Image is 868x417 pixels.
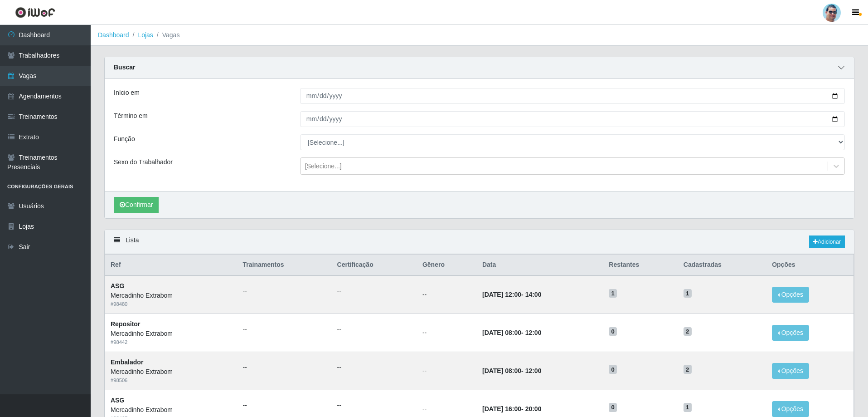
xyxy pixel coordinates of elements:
[525,329,542,336] time: 12:00
[111,291,232,300] div: Mercadinho Extrabom
[609,289,617,298] span: 1
[111,339,232,346] div: # 98442
[105,255,238,276] th: Ref
[684,289,692,298] span: 1
[243,401,326,410] ul: --
[684,365,692,374] span: 2
[114,157,173,167] label: Sexo do Trabalhador
[337,286,412,296] ul: --
[809,235,845,248] a: Adicionar
[603,255,678,276] th: Restantes
[91,25,868,46] nav: breadcrumb
[684,327,692,336] span: 2
[525,291,542,298] time: 14:00
[684,403,692,412] span: 1
[337,363,412,372] ul: --
[609,327,617,336] span: 0
[525,405,542,412] time: 20:00
[114,64,135,71] strong: Buscar
[305,162,342,171] div: [Selecione...]
[243,363,326,372] ul: --
[114,88,140,98] label: Início em
[114,134,135,144] label: Função
[153,30,180,40] li: Vagas
[609,365,617,374] span: 0
[482,329,541,336] strong: -
[482,291,521,298] time: [DATE] 12:00
[114,197,159,213] button: Confirmar
[417,275,477,314] td: --
[243,324,326,334] ul: --
[417,255,477,276] th: Gênero
[114,111,148,121] label: Término em
[111,282,124,289] strong: ASG
[417,352,477,390] td: --
[337,324,412,334] ul: --
[678,255,766,276] th: Cadastradas
[525,367,542,374] time: 12:00
[482,367,541,374] strong: -
[111,329,232,339] div: Mercadinho Extrabom
[138,31,153,39] a: Lojas
[105,230,854,254] div: Lista
[417,314,477,352] td: --
[243,286,326,296] ul: --
[772,401,809,417] button: Opções
[766,255,853,276] th: Opções
[111,358,143,366] strong: Embalador
[111,320,140,328] strong: Repositor
[482,329,521,336] time: [DATE] 08:00
[332,255,417,276] th: Certificação
[111,300,232,308] div: # 98480
[772,287,809,303] button: Opções
[111,377,232,384] div: # 98506
[111,367,232,377] div: Mercadinho Extrabom
[111,405,232,415] div: Mercadinho Extrabom
[609,403,617,412] span: 0
[337,401,412,410] ul: --
[772,363,809,379] button: Opções
[482,405,521,412] time: [DATE] 16:00
[300,88,845,104] input: 00/00/0000
[477,255,603,276] th: Data
[111,397,124,404] strong: ASG
[15,7,55,18] img: CoreUI Logo
[98,31,129,39] a: Dashboard
[772,325,809,341] button: Opções
[482,367,521,374] time: [DATE] 08:00
[238,255,332,276] th: Trainamentos
[300,111,845,127] input: 00/00/0000
[482,405,541,412] strong: -
[482,291,541,298] strong: -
